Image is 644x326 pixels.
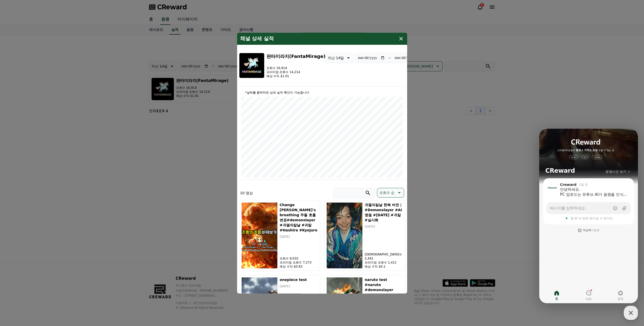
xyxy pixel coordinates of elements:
h5: naruto test #naruto #demonslayer [365,277,403,292]
h5: 귀멸의칼날 한복 버전｜#Demonslayer #AI명절 #[DATE] #귀칼 #실사화 [365,202,403,223]
iframe: Channel chat [539,129,638,303]
p: 프리미엄 조회수 1,411 [365,260,403,265]
button: 조회수 순 [377,188,404,198]
h5: Change [PERSON_NAME]'s breathing 주들 호흡 변경#demonslayer #귀멸의칼날 #귀칼 #Hashira #Kyojuro [280,202,318,233]
p: 프리미엄 조회수 7,273 [280,260,318,265]
h3: 판타미라지(FantaMirage) [266,53,326,60]
h4: 채널 상세 실적 [240,36,274,42]
button: 귀멸의칼날 한복 버전｜#Demonslayer #AI명절 #추석 #귀칼 #실사화 귀멸의칼날 한복 버전｜#Demonslayer #AI명절 #[DATE] #귀칼 #실사화 [DATE... [324,200,405,271]
button: Change Hashira's breathing 주들 호흡 변경#demonslayer #귀멸의칼날 #귀칼 #Hashira #Kyojuro Change [PERSON_NAME]... [239,200,320,271]
button: 지난 14일 [325,53,353,63]
p: 예상 수익 $0.1 [365,265,403,269]
p: 프리미엄 조회수 14,214 [266,70,326,74]
p: [DATE] [280,235,318,239]
h5: onepiece test [280,277,318,282]
div: modal [237,33,407,293]
p: 예상 수익 $0.83 [280,265,318,269]
p: 예상 수익 $1.01 [266,74,326,78]
p: [DATE] [365,225,403,229]
p: 조회수 8,032 [280,256,318,260]
p: [DATE] [280,284,318,288]
p: ~ [388,55,391,61]
p: 지난 14일 [328,54,344,61]
p: 조회수 16,914 [266,66,326,70]
p: [DEMOGRAPHIC_DATA]수 2,441 [365,252,403,260]
img: 귀멸의칼날 한복 버전｜#Demonslayer #AI명절 #추석 #귀칼 #실사화 [326,202,363,269]
p: 10 영상 [240,190,253,195]
img: 판타미라지(FantaMirage) [239,53,264,78]
img: Change Hashira's breathing 주들 호흡 변경#demonslayer #귀멸의칼날 #귀칼 #Hashira #Kyojuro [241,202,278,269]
p: 조회수 순 [379,189,394,196]
p: *날짜를 클릭하면 상세 실적 확인이 가능합니다 [241,91,403,95]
